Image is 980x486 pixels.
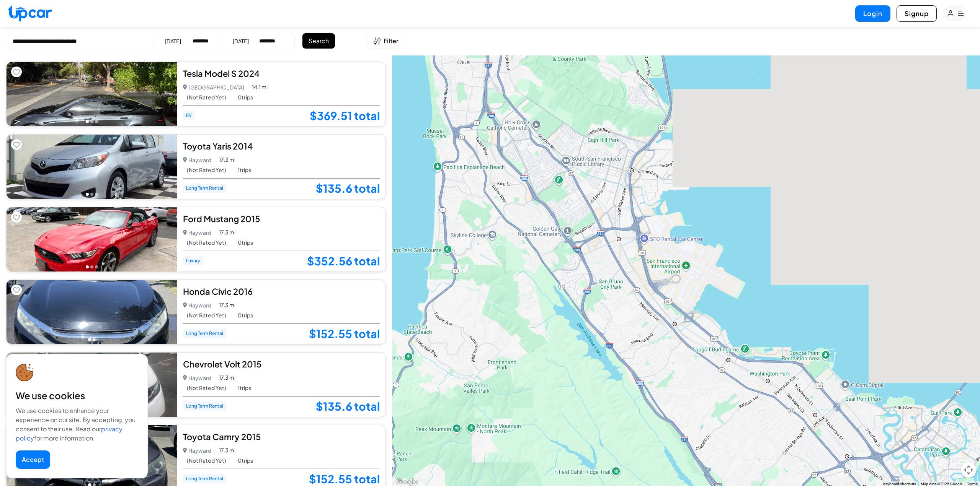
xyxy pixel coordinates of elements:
div: [DATE] [165,37,181,45]
span: Long Term Rental [183,401,226,411]
button: Login [855,5,890,22]
img: Upcar Logo [8,5,52,21]
button: Search [302,33,335,49]
img: Car Image [7,135,177,199]
a: $135.6 total [316,401,380,411]
div: Honda Civic 2016 [183,286,380,297]
button: Go to photo 3 [95,120,98,123]
img: Car Image [7,62,177,126]
div: We use cookies [16,389,138,401]
a: $152.55 total [309,328,380,338]
button: Add to favorites [11,67,22,77]
div: [DATE] [233,37,249,45]
div: Tesla Model S 2024 [183,68,380,79]
span: EV [183,111,195,120]
span: 0 trips [238,457,253,464]
a: Terms (opens in new tab) [967,482,978,486]
span: 17.3 mi [219,156,235,164]
span: 1 trips [238,385,251,391]
span: 17.3 mi [219,301,235,309]
button: Add to favorites [11,139,22,150]
span: 17.3 mi [219,228,235,236]
span: 0 trips [238,239,253,246]
span: Map data ©2025 Google [921,482,962,486]
img: Car Image [7,280,177,344]
span: 17.3 mi [219,446,235,454]
button: Go to photo 1 [86,193,89,196]
span: (Not Rated Yet) [187,457,226,464]
span: Luxury [183,256,203,265]
a: $152.55 total [309,474,380,484]
button: Map camera controls [961,462,976,478]
span: (Not Rated Yet) [187,312,226,319]
span: 0 trips [238,94,253,101]
a: $369.51 total [310,111,380,120]
div: Toyota Yaris 2014 [183,140,380,152]
button: Go to photo 1 [86,265,89,268]
button: Add to favorites [11,284,22,295]
button: Go to photo 2 [93,338,96,341]
a: $352.56 total [307,256,380,266]
p: Hayward [183,154,212,165]
img: cookie-icon.svg [16,364,34,382]
span: Long Term Rental [183,184,226,193]
button: Signup [897,5,937,22]
p: [GEOGRAPHIC_DATA] [183,82,245,93]
a: $135.6 total [316,183,380,193]
span: (Not Rated Yet) [187,167,226,173]
div: We use cookies to enhance your experience on our site. By accepting, you consent to their use. Re... [16,406,138,443]
span: (Not Rated Yet) [187,385,226,391]
button: Add to favorites [11,212,22,223]
button: Open filters [367,33,405,49]
span: (Not Rated Yet) [187,94,226,101]
button: Go to photo 3 [95,193,98,196]
button: Go to photo 2 [90,193,93,196]
span: 1 trips [238,167,251,173]
p: Hayward [183,372,212,383]
span: 17.3 mi [219,374,235,382]
button: Go to photo 1 [88,338,91,341]
div: Toyota Camry 2015 [183,431,380,442]
button: Go to photo 3 [95,265,98,268]
span: 14.1 mi [252,83,268,91]
span: 0 trips [238,312,253,319]
span: Filter [384,36,399,46]
span: Long Term Rental [183,329,226,338]
p: Hayward [183,227,212,238]
div: Ford Mustang 2015 [183,213,380,224]
button: Go to photo 1 [86,120,89,123]
button: Go to photo 2 [90,265,93,268]
div: Chevrolet Volt 2015 [183,358,380,370]
img: Car Image [7,207,177,271]
p: Hayward [183,300,212,310]
p: Hayward [183,445,212,456]
button: Accept [16,450,50,469]
span: Long Term Rental [183,474,226,483]
span: (Not Rated Yet) [187,239,226,246]
img: Car Image [7,353,177,417]
button: Go to photo 2 [90,120,93,123]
